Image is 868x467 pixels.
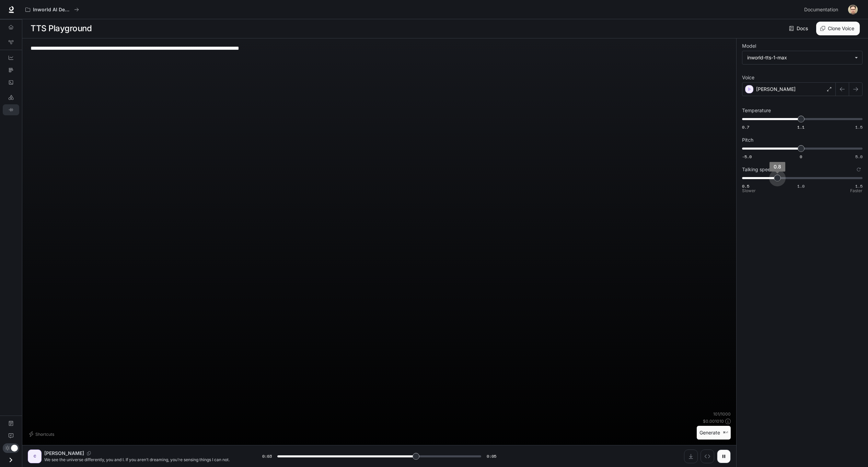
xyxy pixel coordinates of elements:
a: Documentation [801,3,843,16]
p: Faster [850,189,863,193]
span: 5.0 [855,154,863,160]
span: 0:05 [487,453,496,460]
button: Download audio [684,450,698,463]
a: Documentation [3,418,19,429]
p: We see the universe differently, you and I. If you aren’t dreaming, you’re sensing things I can not. [44,457,246,463]
a: LLM Playground [3,92,19,103]
button: Generate⌘⏎ [697,426,731,440]
p: ⌘⏎ [723,431,728,435]
p: Pitch [742,138,753,142]
a: TTS Playground [3,104,19,115]
span: 0 [800,154,802,160]
p: Slower [742,189,756,193]
img: User avatar [848,5,858,14]
span: 1.5 [855,124,863,130]
span: 0.8 [774,164,781,170]
button: Inspect [701,450,714,463]
div: inworld-tts-1-max [747,54,851,61]
a: Overview [3,22,19,33]
span: 1.5 [855,183,863,189]
a: Logs [3,77,19,88]
a: Traces [3,65,19,75]
p: [PERSON_NAME] [756,86,796,93]
p: Model [742,44,756,48]
span: 0:03 [262,453,272,460]
button: Reset to default [855,166,863,173]
span: 1.0 [797,183,805,189]
div: inworld-tts-1-max [742,51,862,64]
a: Dashboards [3,52,19,63]
span: 0.7 [742,124,749,130]
button: All workspaces [22,3,82,16]
p: Temperature [742,108,771,113]
h1: TTS Playground [31,22,92,35]
a: Feedback [3,430,19,441]
button: Open drawer [3,453,19,467]
p: [PERSON_NAME] [44,450,84,457]
p: $ 0.001010 [703,418,724,424]
a: Docs [788,22,811,35]
span: 0.5 [742,183,749,189]
p: Inworld AI Demos [33,7,71,13]
div: C [29,451,40,462]
p: Talking speed [742,167,774,172]
button: Copy Voice ID [84,451,94,455]
span: Dark mode toggle [11,444,18,452]
span: Documentation [804,5,838,14]
a: Graph Registry [3,37,19,48]
button: User avatar [846,3,860,16]
button: Clone Voice [816,22,860,35]
button: Shortcuts [28,429,57,440]
p: Voice [742,75,754,80]
p: 101 / 1000 [713,411,731,417]
span: 1.1 [797,124,805,130]
span: -5.0 [742,154,752,160]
